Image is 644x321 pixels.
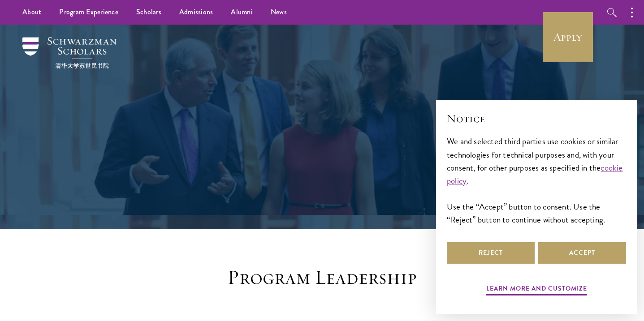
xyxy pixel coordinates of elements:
[486,283,587,297] button: Learn more and customize
[447,242,535,264] button: Reject
[447,111,626,126] h2: Notice
[447,135,626,226] div: We and selected third parties use cookies or similar technologies for technical purposes and, wit...
[183,265,461,290] h3: Program Leadership
[543,12,593,62] a: Apply
[447,161,623,187] a: cookie policy
[22,37,117,68] img: Schwarzman Scholars
[538,242,626,264] button: Accept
